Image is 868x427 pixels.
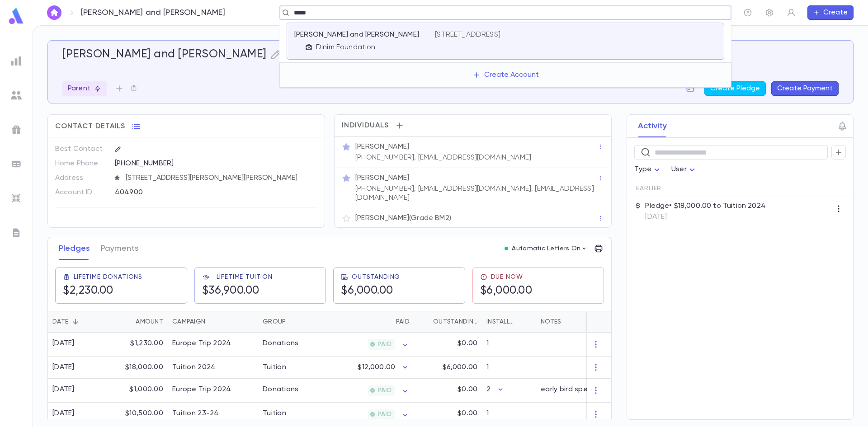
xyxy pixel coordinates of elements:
div: Outstanding [414,311,482,333]
img: students_grey.60c7aba0da46da39d6d829b817ac14fc.svg [11,90,22,101]
img: batches_grey.339ca447c9d9533ef1741baa751efc33.svg [11,159,22,169]
p: $0.00 [458,409,477,418]
p: Parent [68,84,101,93]
img: home_white.a664292cf8c1dea59945f0da9f25487c.svg [49,9,60,16]
div: Notes [536,311,649,333]
div: Notes [541,311,561,333]
button: Sort [286,314,300,329]
p: Pledge • $18,000.00 to Tuition 2024 [645,202,765,211]
span: PAID [374,411,395,418]
p: [PERSON_NAME] [355,142,409,151]
button: Sort [205,314,220,329]
div: 1 [482,333,536,357]
div: User [671,161,698,178]
div: 404900 [115,185,273,199]
div: $1,230.00 [109,333,168,357]
button: Create Payment [771,81,839,96]
div: 1 [482,357,536,379]
div: [PHONE_NUMBER] [115,156,317,170]
p: Address [55,171,107,185]
div: Date [52,311,68,333]
span: Type [634,166,651,173]
button: Activity [638,115,667,137]
div: Tuition [263,363,286,372]
div: Donations [263,385,299,394]
p: $6,000.00 [443,363,477,372]
div: Amount [136,311,163,333]
p: [STREET_ADDRESS] [435,30,500,39]
div: early bird special [541,385,599,394]
img: imports_grey.530a8a0e642e233f2baf0ef88e8c9fcb.svg [11,193,22,204]
div: Paid [326,311,414,333]
p: $12,000.00 [358,363,395,372]
div: Campaign [168,311,258,333]
div: Europe Trip 2024 [172,385,231,394]
button: Create Pledge [704,81,766,96]
img: letters_grey.7941b92b52307dd3b8a917253454ce1c.svg [11,227,22,238]
button: Create Account [465,66,546,84]
button: Payments [101,237,138,260]
div: Tuition [263,409,286,418]
p: [PERSON_NAME] [355,174,409,183]
h5: $36,900.00 [202,284,259,298]
p: 2 [486,385,491,394]
span: User [671,166,687,173]
div: Outstanding [433,311,477,333]
h5: [PERSON_NAME] and [PERSON_NAME] [62,48,267,61]
div: Paid [396,311,410,333]
button: Sort [68,314,83,329]
div: [DATE] [52,409,75,418]
p: Account ID [55,185,107,200]
h5: $6,000.00 [480,284,533,298]
div: Installments [482,311,536,333]
div: $10,500.00 [109,403,168,427]
div: Tuition 2024 [172,363,216,372]
button: Sort [121,314,136,329]
div: Group [258,311,326,333]
p: $0.00 [458,385,477,394]
p: [PHONE_NUMBER], [EMAIL_ADDRESS][DOMAIN_NAME], [EMAIL_ADDRESS][DOMAIN_NAME] [355,184,598,202]
p: [PHONE_NUMBER], [EMAIL_ADDRESS][DOMAIN_NAME] [355,153,531,162]
span: Due Now [491,273,523,281]
span: PAID [374,341,395,348]
div: 1 [482,403,536,427]
span: Contact Details [55,122,125,131]
div: Campaign [172,311,205,333]
div: [DATE] [52,385,75,394]
p: $0.00 [458,339,477,348]
p: [DATE] [645,212,765,221]
div: Type [634,161,662,178]
p: Home Phone [55,156,107,171]
button: Pledges [59,237,90,260]
div: Group [263,311,286,333]
div: [DATE] [52,363,75,372]
img: reports_grey.c525e4749d1bce6a11f5fe2a8de1b229.svg [11,56,22,66]
div: Tuition 23-24 [172,409,219,418]
div: $1,000.00 [109,379,168,403]
h5: $6,000.00 [341,284,393,298]
img: campaigns_grey.99e729a5f7ee94e3726e6486bddda8f1.svg [11,124,22,135]
p: Dinim Foundation [316,43,376,52]
button: Sort [382,314,396,329]
img: logo [7,7,25,25]
p: Automatic Letters On [512,245,580,252]
button: Create [807,5,854,20]
div: Amount [109,311,168,333]
div: Installments [486,311,517,333]
span: Lifetime Tuition [217,273,273,281]
div: Parent [62,81,107,96]
span: Earlier [636,185,661,192]
p: Best Contact [55,142,107,156]
p: [PERSON_NAME] (Grade BM2) [355,214,451,223]
span: Outstanding [352,273,400,281]
p: [PERSON_NAME] and [PERSON_NAME] [294,30,419,39]
div: [DATE] [52,339,75,348]
div: Donations [263,339,299,348]
span: Individuals [342,121,389,130]
button: Sort [419,314,433,329]
div: $18,000.00 [109,357,168,379]
span: [STREET_ADDRESS][PERSON_NAME][PERSON_NAME] [122,174,318,183]
span: PAID [374,387,395,394]
button: Automatic Letters On [501,242,591,255]
button: Sort [517,314,532,329]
